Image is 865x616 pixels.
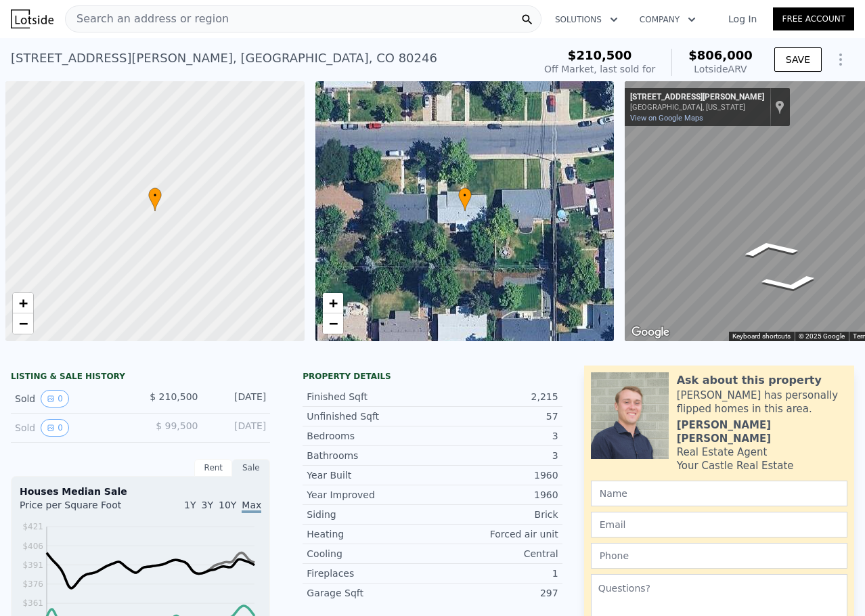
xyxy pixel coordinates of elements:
[194,459,232,477] div: Rent
[307,508,432,521] div: Siding
[11,9,53,28] img: Lotside
[432,586,558,600] div: 297
[432,390,558,403] div: 2,215
[307,410,432,423] div: Unfinished Sqft
[13,313,33,334] a: Zoom out
[677,372,822,389] div: Ask about this property
[184,500,196,510] span: 1Y
[827,46,854,73] button: Show Options
[328,315,337,332] span: −
[432,508,558,521] div: Brick
[323,293,343,313] a: Zoom in
[208,390,266,408] div: [DATE]
[66,11,229,27] span: Search an address or region
[323,313,343,334] a: Zoom out
[15,419,130,437] div: Sold
[15,390,130,408] div: Sold
[22,522,43,531] tspan: $421
[307,527,432,541] div: Heating
[628,324,673,341] a: Open this area in Google Maps (opens a new window)
[432,410,558,423] div: 57
[307,488,432,502] div: Year Improved
[307,586,432,600] div: Garage Sqft
[773,7,854,30] a: Free Account
[677,418,847,445] div: [PERSON_NAME] [PERSON_NAME]
[307,468,432,482] div: Year Built
[432,429,558,443] div: 3
[799,332,845,340] span: © 2025 Google
[328,294,337,311] span: +
[13,293,33,313] a: Zoom in
[432,527,558,541] div: Forced air unit
[307,429,432,443] div: Bedrooms
[432,567,558,580] div: 1
[41,390,69,408] button: View historical data
[208,419,266,437] div: [DATE]
[307,390,432,403] div: Finished Sqft
[432,547,558,560] div: Central
[630,92,764,103] div: [STREET_ADDRESS][PERSON_NAME]
[148,190,162,202] span: •
[22,579,43,589] tspan: $376
[744,270,836,296] path: Go East, E Gill Pl
[630,114,703,123] a: View on Google Maps
[307,547,432,560] div: Cooling
[629,7,707,32] button: Company
[458,188,472,211] div: •
[568,48,632,62] span: $210,500
[677,459,794,472] div: Your Castle Real Estate
[544,62,655,76] div: Off Market, last sold for
[432,468,558,482] div: 1960
[219,500,236,510] span: 10Y
[712,12,773,26] a: Log In
[242,500,261,513] span: Max
[20,485,261,498] div: Houses Median Sale
[688,48,753,62] span: $806,000
[774,47,822,72] button: SAVE
[156,420,198,431] span: $ 99,500
[724,236,816,262] path: Go West, E Gill Pl
[591,481,847,506] input: Name
[148,188,162,211] div: •
[677,389,847,416] div: [PERSON_NAME] has personally flipped homes in this area.
[22,560,43,570] tspan: $391
[22,542,43,551] tspan: $406
[432,488,558,502] div: 1960
[630,103,764,112] div: [GEOGRAPHIC_DATA], [US_STATE]
[11,49,437,68] div: [STREET_ADDRESS][PERSON_NAME] , [GEOGRAPHIC_DATA] , CO 80246
[591,543,847,569] input: Phone
[775,100,784,114] a: Show location on map
[732,332,791,341] button: Keyboard shortcuts
[202,500,213,510] span: 3Y
[432,449,558,462] div: 3
[150,391,198,402] span: $ 210,500
[19,315,28,332] span: −
[677,445,768,459] div: Real Estate Agent
[22,598,43,608] tspan: $361
[591,512,847,537] input: Email
[307,567,432,580] div: Fireplaces
[458,190,472,202] span: •
[303,371,562,382] div: Property details
[41,419,69,437] button: View historical data
[19,294,28,311] span: +
[307,449,432,462] div: Bathrooms
[628,324,673,341] img: Google
[11,371,270,384] div: LISTING & SALE HISTORY
[544,7,629,32] button: Solutions
[20,498,141,520] div: Price per Square Foot
[688,62,753,76] div: Lotside ARV
[232,459,270,477] div: Sale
